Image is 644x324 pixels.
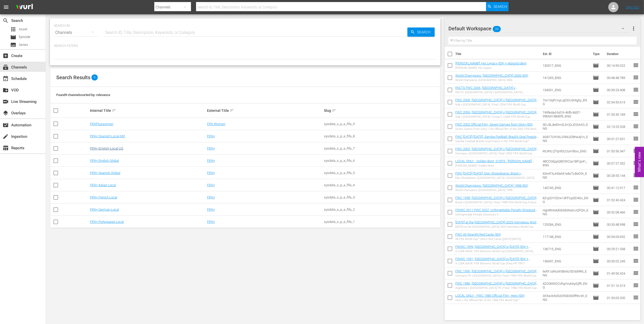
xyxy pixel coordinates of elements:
[207,195,215,199] a: FIFA+
[633,123,639,129] span: reorder
[10,34,16,40] span: Episode
[593,246,599,252] span: Episode
[593,87,599,93] span: Episode
[633,172,639,178] span: reorder
[324,195,440,199] div: sysdata_s_p_a_fifa_3
[56,74,90,80] span: Search Results
[324,122,440,126] div: sysdata_s_p_a_fifa_9
[455,103,539,106] div: Italy v [GEOGRAPHIC_DATA] | Final | 2006 FIFA World Cup [GEOGRAPHIC_DATA]™ | Full Match Replay
[633,221,639,227] span: reorder
[455,61,526,65] a: [PERSON_NAME]: His Legacy (EN) + rebrand ident
[455,152,539,155] div: Germany v [GEOGRAPHIC_DATA] | Final | 2002 FIFA World Cup [GEOGRAPHIC_DATA]/[GEOGRAPHIC_DATA]™ | ...
[593,148,599,154] span: Episode
[633,99,639,105] span: reorder
[455,188,528,192] div: World Champions: [GEOGRAPHIC_DATA] 1998
[455,257,530,265] a: FWWC 1991, [GEOGRAPHIC_DATA] in [DATE] (EN) + Rebrand Ident
[455,286,539,290] div: Argentina v [GEOGRAPHIC_DATA] FR | Final | 1986 FIFA World Cup [GEOGRAPHIC_DATA]™ | Full Match Re...
[455,245,530,252] a: FWWC 1999, [GEOGRAPHIC_DATA] in [DATE] (EN) + Rebrand Ident
[3,18,9,24] span: Search
[19,34,30,39] span: Episode
[455,147,538,155] a: FWC 2002, [GEOGRAPHIC_DATA] v [GEOGRAPHIC_DATA] (EN)
[541,72,591,84] td: 141269_ENG
[494,2,507,11] span: Search
[633,184,639,191] span: reorder
[324,220,440,224] div: sysdata_s_p_a_fifa_1
[633,111,639,117] span: reorder
[324,208,440,211] div: sysdata_s_p_a_fifa_2
[593,258,599,264] span: Episode
[593,136,599,142] span: Episode
[635,147,644,177] button: Open Feedback Widget
[541,231,591,243] td: 117148_ENG
[541,255,591,267] td: 136697_ENG
[455,250,539,253] div: A LOOK BACK: FIFA Women's World Cup [GEOGRAPHIC_DATA] 1999™
[3,87,9,93] span: VOD
[541,108,591,120] td: 749fedad-bd16-46fb-8d37-99b54138d6f9_ENG
[455,98,538,106] a: FWC 2006, [GEOGRAPHIC_DATA] v [GEOGRAPHIC_DATA] (EN) + Rebrand promo 2
[633,136,639,142] span: reorder
[10,26,16,32] span: Asset
[593,111,599,117] span: Episode
[593,282,599,289] span: Episode
[12,1,37,13] img: ans4CAIJ8jUAAAAAAAAAAAAAAAAAAAAAAAAgQb4GAAAAAAAAAAAAAAAAAAAAAAAAJMjXAAAAAAAAAAAAAAAAAAAAAAAAgAT5G...
[455,201,539,204] div: Brazil v [GEOGRAPHIC_DATA] | Final | 1998 FIFA World Cup France™ | Full Match Replay
[541,133,591,145] td: 4G817UhVkLG5MJDBNs4jYx_ENG
[541,169,591,182] td: 63nAT6JH0eM1e8sTcBeDlA_ENG
[605,243,633,255] td: 00:29:21.538
[593,197,599,203] span: Episode
[633,160,639,166] span: reorder
[593,124,599,130] span: Episode
[3,110,9,116] span: Overlays
[631,22,637,35] button: more_vert
[54,25,99,40] div: Channels
[90,208,119,211] a: FIFA+ German Local
[633,209,639,215] span: reorder
[593,221,599,227] span: Episode
[90,146,123,150] a: FIFA+ English-Local-US
[455,91,539,94] div: FACTS: [GEOGRAPHIC_DATA] v [GEOGRAPHIC_DATA] | [GEOGRAPHIC_DATA] 2006
[455,86,517,93] a: FACTS FWC 2006, [GEOGRAPHIC_DATA] v [GEOGRAPHIC_DATA] (EN)
[455,213,539,216] div: Unforgettable Penalty Shootouts 5
[455,135,539,142] a: FWC [DATE]-[DATE], Samba Football: Brazil's Goal Feasts in the FWC (EN) + Rebrand Ident
[3,122,9,128] span: Automation
[455,233,501,236] a: FWC All Straight Red Cards (EN)
[605,59,633,72] td: 00:14:59.022
[3,4,9,10] span: menu
[541,96,591,108] td: 7on10qPcnyLajDDU3ntg6y_ENG
[54,44,436,48] p: Search Filters:
[541,145,591,157] td: ktLWtLQTqnIfzU2unVBsx_ENG
[90,171,120,175] a: FIFA+ Spanish Global
[455,159,534,167] a: LOCAL ONLY - Golden Boot, S1EP3 - [PERSON_NAME] (EN)
[10,42,16,48] span: Series
[605,267,633,279] td: 01:49:50.424
[91,74,98,80] span: 9
[541,218,591,231] td: 129284_ENG
[455,281,538,289] a: FWC 1986, [GEOGRAPHIC_DATA] v [GEOGRAPHIC_DATA] (EN) + Rebrand promo 2
[593,270,599,276] span: Episode
[593,160,599,166] span: Episode
[332,108,336,113] span: sort
[605,255,633,267] td: 00:30:02.245
[605,194,633,206] td: 01:52:40.424
[207,208,215,211] a: FIFA+
[633,148,639,154] span: reorder
[493,24,501,34] span: 20
[455,269,538,277] a: FWC 1990, [GEOGRAPHIC_DATA] v [GEOGRAPHIC_DATA] (EN)
[605,108,633,120] td: 01:50:30.184
[207,183,215,187] a: FIFA+
[626,5,639,9] a: Sign Out
[541,59,591,72] td: 130517_ENG
[324,134,440,138] div: sysdata_s_p_a_fifa_8
[593,99,599,105] span: Episode
[455,299,525,302] div: Hero | The Official Film of the 1986 FIFA World Cup™
[448,21,629,36] div: Default Workspace
[605,72,633,84] td: 00:48:48.789
[90,107,205,114] div: Internal Title
[19,42,28,47] span: Series
[633,282,639,288] span: reorder
[593,209,599,215] span: Episode
[593,185,599,191] span: Episode
[605,292,633,304] td: 01:33:03.200
[455,237,521,241] div: All FIFA World Cup™ Direct Red Cards ([DATE]-[DATE])
[605,206,633,218] td: 00:32:08.466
